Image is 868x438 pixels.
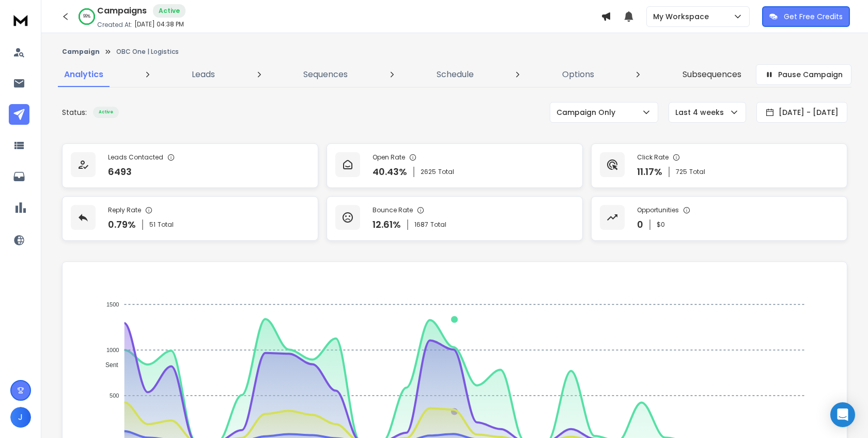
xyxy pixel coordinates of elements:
[438,168,454,176] span: Total
[675,107,728,118] p: Last 4 weeks
[556,62,600,87] a: Options
[683,68,741,81] p: Subsequences
[676,168,687,176] span: 725
[637,153,669,162] p: Click Rate
[134,20,184,28] p: [DATE] 04:38 PM
[756,102,847,123] button: [DATE] - [DATE]
[185,62,221,87] a: Leads
[637,165,662,179] p: 11.17 %
[10,10,31,30] img: logo
[562,68,594,81] p: Options
[303,68,348,81] p: Sequences
[98,361,118,369] span: Sent
[414,221,428,229] span: 1687
[97,21,132,29] p: Created At:
[637,217,643,232] p: 0
[93,107,119,118] div: Active
[762,6,850,27] button: Get Free Credits
[297,62,354,87] a: Sequences
[373,165,407,179] p: 40.43 %
[108,206,141,214] p: Reply Rate
[657,221,665,229] p: $ 0
[62,196,318,241] a: Reply Rate0.79%51Total
[192,68,215,81] p: Leads
[108,217,136,232] p: 0.79 %
[110,392,119,399] tspan: 500
[689,168,705,176] span: Total
[327,196,583,241] a: Bounce Rate12.61%1687Total
[108,153,163,162] p: Leads Contacted
[83,13,90,20] p: 99 %
[676,62,748,87] a: Subsequences
[106,301,119,308] tspan: 1500
[108,165,132,179] p: 6493
[373,153,405,162] p: Open Rate
[62,48,100,56] button: Campaign
[591,196,847,241] a: Opportunities0$0
[158,221,174,229] span: Total
[62,143,318,188] a: Leads Contacted6493
[373,206,413,214] p: Bounce Rate
[591,143,847,188] a: Click Rate11.17%725Total
[106,347,119,353] tspan: 1000
[149,221,156,229] span: 51
[10,407,31,428] button: J
[421,168,436,176] span: 2625
[430,221,446,229] span: Total
[153,4,185,18] div: Active
[784,11,843,22] p: Get Free Credits
[116,48,179,56] p: OBC One | Logistics
[327,143,583,188] a: Open Rate40.43%2625Total
[58,62,110,87] a: Analytics
[373,217,401,232] p: 12.61 %
[430,62,480,87] a: Schedule
[556,107,619,118] p: Campaign Only
[62,107,87,118] p: Status:
[437,68,474,81] p: Schedule
[653,11,713,22] p: My Workspace
[97,5,147,17] h1: Campaigns
[64,68,103,81] p: Analytics
[756,64,851,85] button: Pause Campaign
[830,402,855,427] div: Open Intercom Messenger
[637,206,679,214] p: Opportunities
